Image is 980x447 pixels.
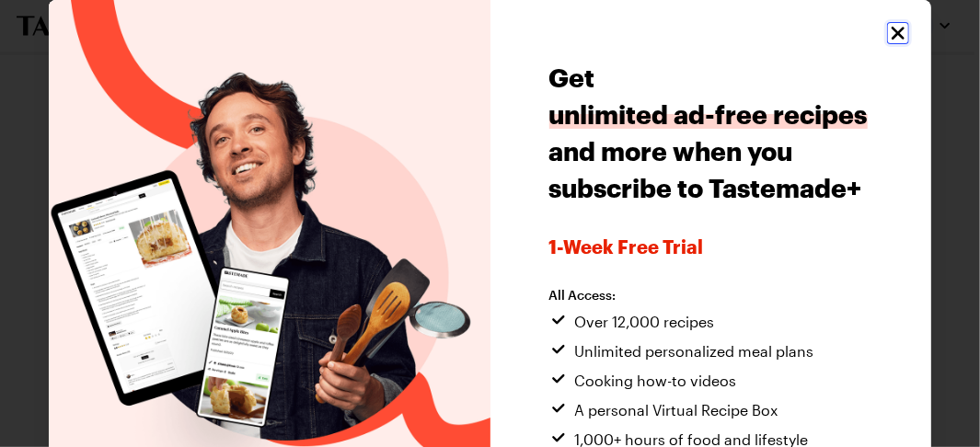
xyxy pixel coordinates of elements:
span: unlimited ad-free recipes [549,99,868,129]
span: A personal Virtual Recipe Box [575,399,778,421]
button: Close [887,22,909,44]
span: 1-week Free Trial [549,235,872,258]
span: Unlimited personalized meal plans [575,340,814,362]
h1: Get and more when you subscribe to Tastemade+ [549,59,872,206]
h2: All Access: [549,287,853,304]
span: Over 12,000 recipes [575,311,715,333]
span: Cooking how-to videos [575,370,737,392]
